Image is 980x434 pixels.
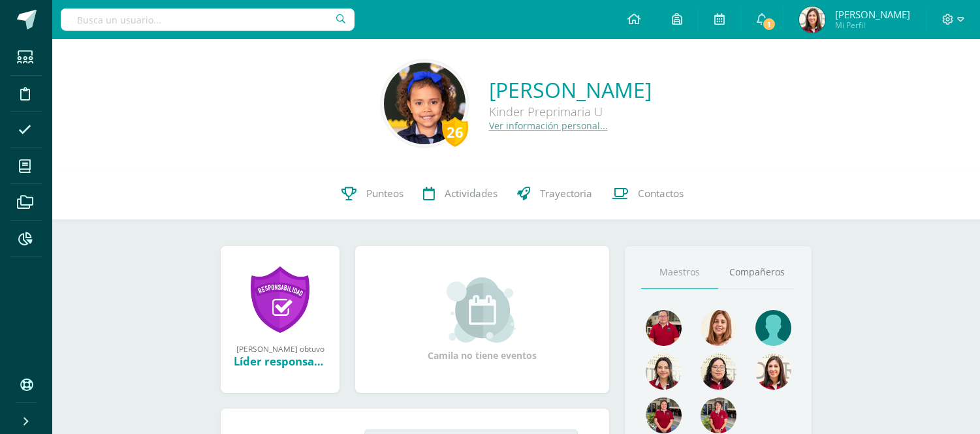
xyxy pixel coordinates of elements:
div: Kinder Preprimaria U [489,104,652,119]
span: Punteos [366,187,403,200]
img: 60148591e97bf0c92f36dab194d56575.png [755,354,791,390]
img: d22d03c42efc50fb20ff3b47551c7b29.png [755,310,791,346]
img: 78c24377d8746c63d3ca0fe6f52f5a11.png [701,354,736,390]
img: 846e7779700150527d1bf34d3f177a7f.png [646,397,682,433]
span: [PERSON_NAME] [835,8,910,21]
span: Mi Perfil [835,20,910,31]
div: Camila no tiene eventos [417,277,548,362]
input: Busca un usuario... [61,8,355,31]
a: [PERSON_NAME] [489,76,652,104]
div: Líder responsable [234,354,326,369]
a: Actividades [413,168,507,220]
img: 5c0994285e84585404cdf4c41dddcc64.png [384,63,466,144]
a: Compañeros [718,256,795,289]
a: Contactos [602,168,693,220]
span: 1 [762,17,776,31]
div: [PERSON_NAME] obtuvo [234,343,326,354]
a: Maestros [641,256,718,289]
img: bd1501654f400d3a2ed7ae16dabfdcfc.png [701,310,736,346]
a: Ver información personal... [489,119,608,132]
img: e6db3d28926b10a9a784bccde5b4aeb0.png [646,354,682,390]
span: Trayectoria [540,187,592,200]
span: Contactos [638,187,684,200]
span: Actividades [445,187,498,200]
a: Punteos [332,168,413,220]
div: 26 [442,117,468,147]
a: Trayectoria [507,168,602,220]
img: event_small.png [447,277,518,343]
img: 7f0a03d709fdbe87b17eaa2394b75382.png [799,7,825,33]
img: 62ffd69fa337f4d3ec6e70fca6463a0e.png [646,310,682,346]
img: 37c94f2943091d603a785a4bed246bf1.png [701,397,736,433]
